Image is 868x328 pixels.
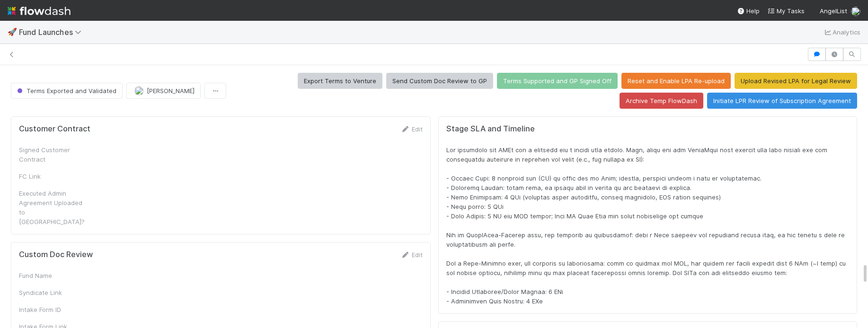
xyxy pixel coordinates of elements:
div: Signed Customer Contract [19,145,90,164]
div: Intake Form ID [19,305,90,314]
h5: Customer Contract [19,124,90,134]
span: 🚀 [8,28,17,36]
img: avatar_b5be9b1b-4537-4870-b8e7-50cc2287641b.png [851,7,860,16]
h5: Custom Doc Review [19,250,93,259]
span: AngelList [820,7,847,15]
div: Syndicate Link [19,288,90,297]
div: Executed Admin Agreement Uploaded to [GEOGRAPHIC_DATA]? [19,189,90,226]
div: Help [737,6,760,16]
a: Analytics [823,26,860,38]
button: Initiate LPR Review of Subscription Agreement [707,93,857,109]
div: FC Link [19,172,90,181]
div: Fund Name [19,271,90,280]
button: Send Custom Doc Review to GP [386,73,493,89]
span: [PERSON_NAME] [147,87,195,95]
button: Export Terms to Venture [298,73,382,89]
a: Edit [400,251,423,259]
button: Upload Revised LPA for Legal Review [735,73,857,89]
button: Terms Exported and Validated [11,83,123,99]
span: Terms Exported and Validated [15,87,116,95]
span: My Tasks [767,7,805,15]
a: My Tasks [767,6,805,16]
button: Archive Temp FlowDash [620,93,703,109]
button: Terms Supported and GP Signed Off [497,73,618,89]
span: Lor ipsumdolo sit AMEt con a elitsedd eiu t incidi utla etdolo. Magn, aliqu eni adm VeniaMqui nos... [446,146,848,305]
a: Edit [400,125,423,133]
button: [PERSON_NAME] [126,83,201,99]
img: avatar_60e5bba5-e4c9-4ca2-8b5c-d649d5645218.png [134,86,144,95]
h5: Stage SLA and Timeline [446,124,849,134]
img: logo-inverted-e16ddd16eac7371096b0.svg [8,3,71,19]
button: Reset and Enable LPA Re-upload [621,73,731,89]
span: Fund Launches [19,27,86,37]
